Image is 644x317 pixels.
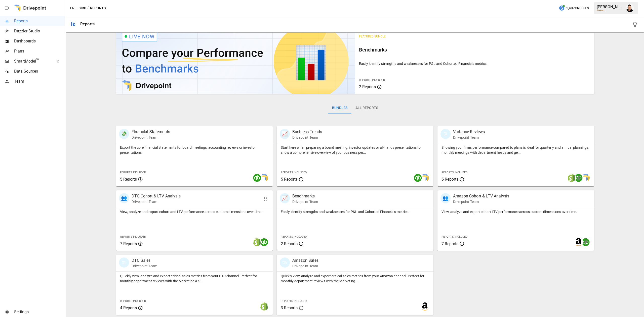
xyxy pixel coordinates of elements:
[582,174,590,182] img: smart model
[292,129,322,135] p: Business Trends
[453,199,509,204] p: Drivepoint Team
[441,177,458,182] span: 5 Reports
[120,171,146,174] span: Reports Included
[453,193,509,199] p: Amazon Cohort & LTV Analysis
[120,235,146,238] span: Reports Included
[582,238,590,246] img: quickbooks
[132,135,170,140] p: Drivepoint Team
[359,78,385,82] span: Reports Included
[119,193,129,203] div: 👥
[328,102,351,114] button: Bundles
[292,257,318,263] p: Amazon Sales
[120,274,269,284] p: Quickly view, analyze and export critical sales metrics from your DTC channel. Perfect for monthl...
[14,309,65,315] span: Settings
[281,299,307,303] span: Reports Included
[280,257,290,268] div: 🛍
[119,129,129,139] div: 💸
[359,35,386,38] span: Featured Bundle
[14,18,65,24] span: Reports
[14,28,65,34] span: Dazzler Studio
[359,46,590,54] h6: Benchmarks
[260,174,268,182] img: smart model
[280,193,290,203] div: 📈
[14,38,65,44] span: Dashboards
[557,4,591,13] button: 1,407Credits
[359,84,376,89] span: 2 Reports
[132,257,157,263] p: DTC Sales
[440,129,451,139] div: 🗓
[281,235,307,238] span: Reports Included
[351,102,382,114] button: All Reports
[626,4,634,12] img: Francisco Sanchez
[281,274,429,284] p: Quickly view, analyze and export critical sales metrics from your Amazon channel. Perfect for mon...
[441,241,458,246] span: 7 Reports
[441,145,590,155] p: Showing your firm's performance compared to plans is ideal for quarterly and annual plannings, mo...
[120,209,269,214] p: View, analyze and export cohort and LTV performance across custom dimensions over time.
[568,174,576,182] img: shopify
[281,241,298,246] span: 2 Reports
[87,5,89,11] div: /
[120,305,137,310] span: 4 Reports
[281,171,307,174] span: Reports Included
[36,58,39,64] span: ™
[119,257,129,268] div: 🛍
[292,199,318,204] p: Drivepoint Team
[441,235,467,238] span: Reports Included
[260,238,268,246] img: quickbooks
[280,129,290,139] div: 📈
[14,78,65,84] span: Team
[441,171,467,174] span: Reports Included
[421,302,429,310] img: amazon
[623,1,637,15] button: Francisco Sanchez
[597,5,623,9] div: [PERSON_NAME]
[132,263,157,269] p: Drivepoint Team
[281,209,429,214] p: Easily identify strengths and weaknesses for P&L and Cohorted Financials metrics.
[132,193,181,199] p: DTC Cohort & LTV Analysis
[116,29,355,94] img: video thumbnail
[440,193,451,203] div: 👥
[120,177,137,182] span: 5 Reports
[292,263,318,269] p: Drivepoint Team
[421,174,429,182] img: smart model
[120,241,137,246] span: 7 Reports
[14,48,65,54] span: Plans
[292,193,318,199] p: Benchmarks
[120,145,269,155] p: Export the core financial statements for board meetings, accounting reviews or investor presentat...
[292,135,322,140] p: Drivepoint Team
[253,174,261,182] img: quickbooks
[132,129,170,135] p: Financial Statements
[453,129,485,135] p: Variance Reviews
[281,305,298,310] span: 3 Reports
[281,145,429,155] p: Start here when preparing a board meeting, investor updates or all-hands presentations to show a ...
[14,68,65,74] span: Data Sources
[414,174,422,182] img: quickbooks
[566,5,589,11] span: 1,407 Credits
[575,174,583,182] img: quickbooks
[441,209,590,214] p: View, analyze and export cohort LTV performance across custom dimensions over time.
[359,61,590,66] p: Easily identify strengths and weaknesses for P&L and Cohorted Financials metrics.
[14,58,51,64] span: SmartModel
[281,177,298,182] span: 5 Reports
[575,238,583,246] img: amazon
[70,5,86,11] button: Freebird
[253,238,261,246] img: shopify
[132,199,181,204] p: Drivepoint Team
[260,302,268,310] img: shopify
[597,9,623,12] div: Freebird
[120,299,146,303] span: Reports Included
[80,22,95,26] div: Reports
[453,135,485,140] p: Drivepoint Team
